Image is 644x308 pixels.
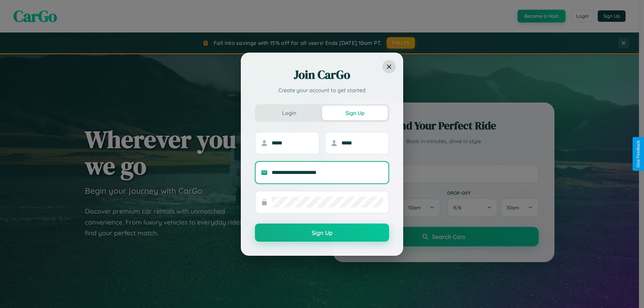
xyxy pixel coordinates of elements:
div: Give Feedback [636,140,641,168]
h2: Join CarGo [255,67,389,83]
button: Sign Up [322,106,388,120]
p: Create your account to get started [255,86,389,94]
button: Sign Up [255,224,389,242]
button: Login [256,106,322,120]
